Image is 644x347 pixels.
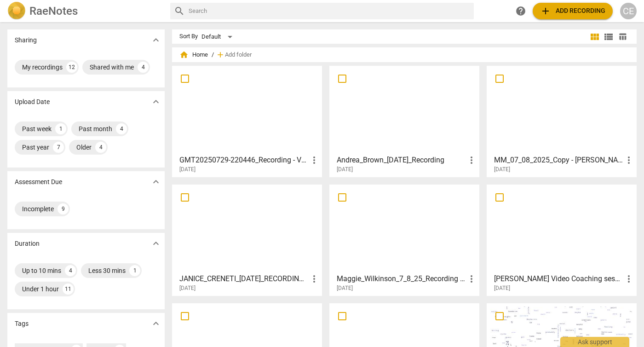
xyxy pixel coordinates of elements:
[179,50,189,59] span: home
[22,143,49,152] div: Past year
[15,319,29,329] p: Tags
[515,6,526,17] span: help
[216,50,225,59] span: add
[494,273,623,284] h3: Louise Hansell Video Coaching session with Ana Maria McCombs
[337,166,353,173] span: [DATE]
[603,31,614,42] span: view_list
[88,266,126,275] div: Less 30 mins
[63,283,74,295] div: 11
[615,30,629,44] button: Table view
[95,142,106,153] div: 4
[149,175,163,189] button: Show more
[22,63,63,72] div: My recordings
[189,4,470,18] input: Search
[174,6,185,17] span: search
[179,155,309,166] h3: GMT20250729-220446_Recording - VelmaCarol Farr
[55,123,66,134] div: 1
[53,142,64,153] div: 7
[65,265,76,276] div: 4
[150,96,161,107] span: expand_more
[179,33,198,40] div: Sort By
[149,95,163,109] button: Show more
[560,337,629,347] div: Ask support
[149,237,163,250] button: Show more
[179,166,195,173] span: [DATE]
[22,284,59,294] div: Under 1 hour
[7,2,163,20] a: LogoRaeNotes
[620,3,637,19] button: CE
[490,188,633,292] a: [PERSON_NAME] Video Coaching session with [PERSON_NAME] [PERSON_NAME][DATE]
[309,273,320,284] span: more_vert
[116,123,127,134] div: 4
[337,273,466,284] h3: Maggie_Wilkinson_7_8_25_Recording - Maggie Wilkinson
[333,188,476,292] a: Maggie_Wilkinson_7_8_25_Recording - [PERSON_NAME][DATE]
[337,284,353,292] span: [DATE]
[150,238,161,249] span: expand_more
[15,97,50,107] p: Upload Date
[79,124,112,133] div: Past month
[589,31,600,42] span: view_module
[150,176,161,187] span: expand_more
[466,273,477,284] span: more_vert
[512,3,529,19] a: Help
[76,143,92,152] div: Older
[337,155,466,166] h3: Andrea_Brown_13June2025_Recording
[225,52,252,58] span: Add folder
[129,265,140,276] div: 1
[494,155,623,166] h3: MM_07_08_2025_Copy - Dan Murphy
[179,284,195,292] span: [DATE]
[22,204,54,214] div: Incomplete
[90,63,134,72] div: Shared with me
[201,29,236,44] div: Default
[212,52,214,58] span: /
[309,155,320,166] span: more_vert
[602,30,615,44] button: List view
[333,69,476,173] a: Andrea_Brown_[DATE]_Recording[DATE]
[150,35,161,46] span: expand_more
[466,155,477,166] span: more_vert
[175,188,319,292] a: JANICE_CRENETI_[DATE]_RECORDING - [PERSON_NAME][DATE]
[175,69,319,173] a: GMT20250729-220446_Recording - VelmaCarol [PERSON_NAME][DATE]
[179,273,309,284] h3: JANICE_CRENETI_10.28.24_RECORDING - Janice Creneti
[533,3,613,19] button: Upload
[22,124,52,133] div: Past week
[149,317,163,330] button: Show more
[150,318,161,329] span: expand_more
[623,155,634,166] span: more_vert
[15,177,62,187] p: Assessment Due
[540,6,605,17] span: Add recording
[29,5,78,17] h2: RaeNotes
[15,239,40,249] p: Duration
[494,284,510,292] span: [DATE]
[179,50,208,59] span: Home
[494,166,510,173] span: [DATE]
[22,266,61,275] div: Up to 10 mins
[588,30,602,44] button: Tile view
[490,69,633,173] a: MM_07_08_2025_Copy - [PERSON_NAME][DATE]
[149,33,163,47] button: Show more
[138,62,149,73] div: 4
[618,32,627,41] span: table_chart
[623,273,634,284] span: more_vert
[7,2,26,20] img: Logo
[57,203,69,214] div: 9
[540,6,551,17] span: add
[15,35,37,45] p: Sharing
[66,62,77,73] div: 12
